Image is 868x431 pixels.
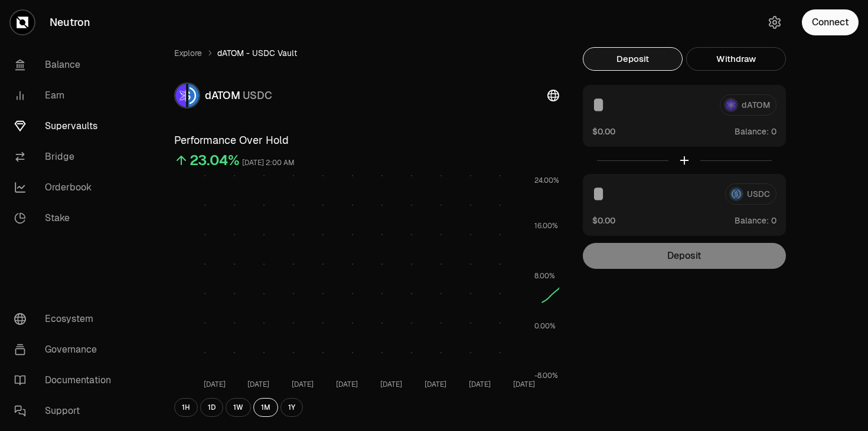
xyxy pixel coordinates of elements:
[534,371,558,380] tspan: -8.00%
[425,380,446,389] tspan: [DATE]
[534,321,556,331] tspan: 0.00%
[686,47,786,71] button: Withdraw
[513,380,535,389] tspan: [DATE]
[226,398,251,417] button: 1W
[5,172,128,203] a: Orderbook
[735,126,769,137] span: Balance:
[5,80,128,111] a: Earn
[592,125,615,137] button: $0.00
[200,398,223,417] button: 1D
[247,380,269,389] tspan: [DATE]
[5,50,128,80] a: Balance
[534,221,558,231] tspan: 16.00%
[242,156,295,170] div: [DATE] 2:00 AM
[469,380,491,389] tspan: [DATE]
[5,334,128,365] a: Governance
[243,88,272,102] span: USDC
[592,214,615,226] button: $0.00
[217,47,297,59] span: dATOM - USDC Vault
[802,9,859,35] button: Connect
[336,380,358,389] tspan: [DATE]
[5,365,128,396] a: Documentation
[174,398,198,417] button: 1H
[5,111,128,142] a: Supervaults
[534,271,555,281] tspan: 8.00%
[253,398,278,417] button: 1M
[205,87,272,104] div: dATOM
[5,304,128,334] a: Ecosystem
[735,215,769,226] span: Balance:
[190,151,240,170] div: 23.04%
[204,380,226,389] tspan: [DATE]
[5,396,128,426] a: Support
[174,47,202,59] a: Explore
[175,84,186,107] img: dATOM Logo
[292,380,314,389] tspan: [DATE]
[583,47,683,71] button: Deposit
[5,203,128,233] a: Stake
[380,380,402,389] tspan: [DATE]
[188,84,199,107] img: USDC Logo
[174,47,559,59] nav: breadcrumb
[280,398,303,417] button: 1Y
[534,176,559,185] tspan: 24.00%
[5,142,128,172] a: Bridge
[174,132,559,149] h3: Performance Over Hold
